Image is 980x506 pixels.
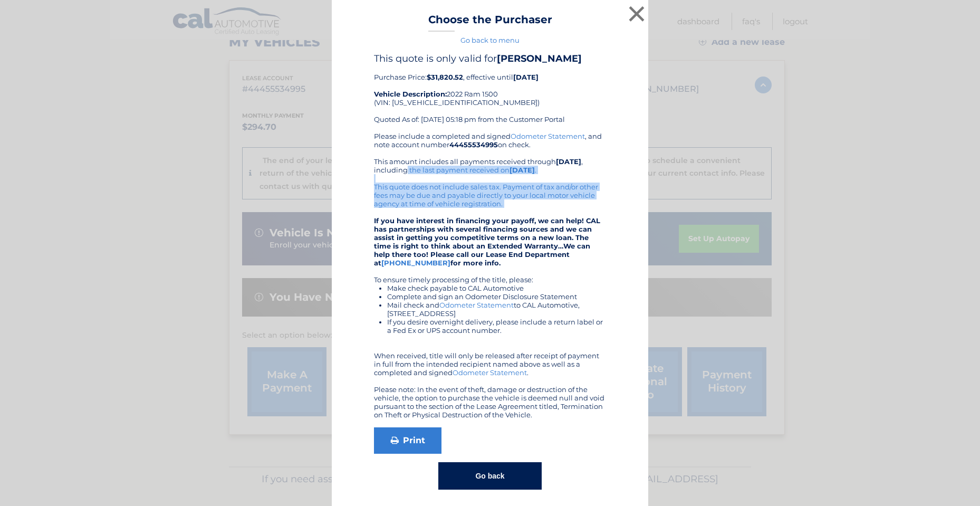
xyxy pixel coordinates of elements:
[374,216,600,267] strong: If you have interest in financing your payoff, we can help! CAL has partnerships with several fin...
[453,368,527,377] a: Odometer Statement
[497,53,582,64] b: [PERSON_NAME]
[510,166,535,174] b: [DATE]
[387,284,606,292] li: Make check payable to CAL Automotive
[428,13,552,32] h3: Choose the Purchaser
[387,318,606,335] li: If you desire overnight delivery, please include a return label or a Fed Ex or UPS account number.
[374,90,447,98] strong: Vehicle Description:
[387,301,606,318] li: Mail check and to CAL Automotive, [STREET_ADDRESS]
[513,73,539,81] b: [DATE]
[511,132,585,140] a: Odometer Statement
[439,301,514,309] a: Odometer Statement
[427,73,463,81] b: $31,820.52
[449,140,498,149] b: 44455534995
[556,157,581,166] b: [DATE]
[460,36,520,44] a: Go back to menu
[374,53,606,132] div: Purchase Price: , effective until 2022 Ram 1500 (VIN: [US_VEHICLE_IDENTIFICATION_NUMBER]) Quoted ...
[374,132,606,419] div: Please include a completed and signed , and note account number on check. This amount includes al...
[626,3,647,24] button: ×
[381,259,450,267] a: [PHONE_NUMBER]
[387,292,606,301] li: Complete and sign an Odometer Disclosure Statement
[374,427,441,454] a: Print
[438,462,541,490] button: Go back
[374,53,606,64] h4: This quote is only valid for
